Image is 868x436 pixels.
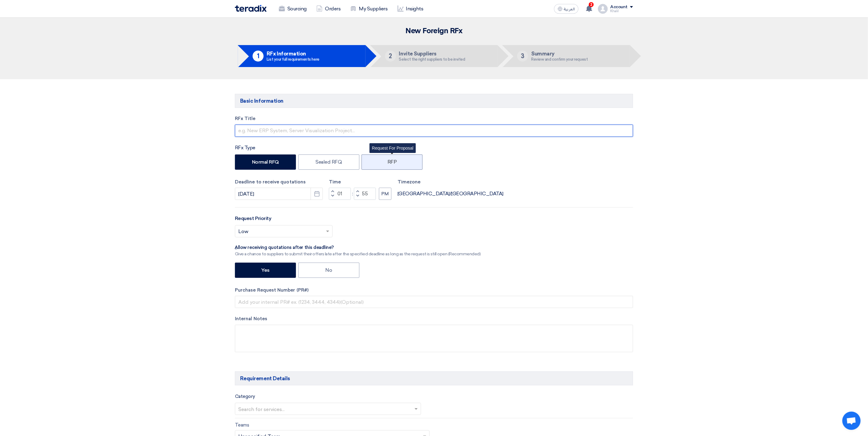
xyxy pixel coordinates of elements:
[235,115,633,122] label: RFx Title
[312,2,345,16] a: Orders
[351,190,354,197] div: :
[235,94,633,108] h5: Basic Information
[362,154,423,170] label: RFP
[398,179,503,186] label: Timezone
[235,215,271,222] label: Request Priority
[235,27,633,35] h2: New Foreign RFx
[235,393,255,400] label: Category
[235,245,481,251] div: ِAllow receiving quotations after this deadline?
[531,57,588,61] div: Review and confirm your request
[235,154,296,170] label: Normal RFQ
[253,51,264,62] div: 1
[398,190,503,197] div: [GEOGRAPHIC_DATA]/[GEOGRAPHIC_DATA]
[235,179,323,186] label: Deadline to receive quotations
[598,4,608,14] img: profile_test.png
[531,51,588,56] h5: Summary
[610,9,633,13] div: Khalil
[329,179,391,186] label: Time
[345,2,392,16] a: My Suppliers
[385,51,396,62] div: 2
[235,422,249,429] label: Teams
[298,263,359,278] label: No
[235,144,633,151] div: RFx Type
[235,125,633,137] input: e.g. New ERP System, Server Visualization Project...
[235,296,633,308] input: Add your internal PR# ex. (1234, 3444, 4344)(Optional)
[564,7,575,11] span: العربية
[274,2,312,16] a: Sourcing
[235,263,296,278] label: Yes
[267,51,319,56] h5: RFx Information
[235,287,633,294] label: Purchase Request Number (PR#)
[610,5,628,10] div: Account
[379,188,391,200] button: PM
[235,315,633,322] label: Internal Notes
[589,2,594,7] span: 2
[354,188,376,200] input: Minutes
[517,51,528,62] div: 3
[235,188,323,200] input: yyyy-mm-dd
[298,154,359,170] label: Sealed RFQ
[235,251,481,257] div: Give a chance to suppliers to submit their offers late after the specified deadline as long as th...
[369,143,416,153] div: Request For Proposal
[842,412,861,430] div: Open chat
[267,57,319,61] div: List your full requirements here
[554,4,578,14] button: العربية
[399,51,465,56] h5: Invite Suppliers
[235,5,267,12] img: Teradix logo
[393,2,428,16] a: Insights
[235,371,633,385] h5: Requirement Details
[399,57,465,61] div: Select the right suppliers to be invited
[329,188,351,200] input: Hours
